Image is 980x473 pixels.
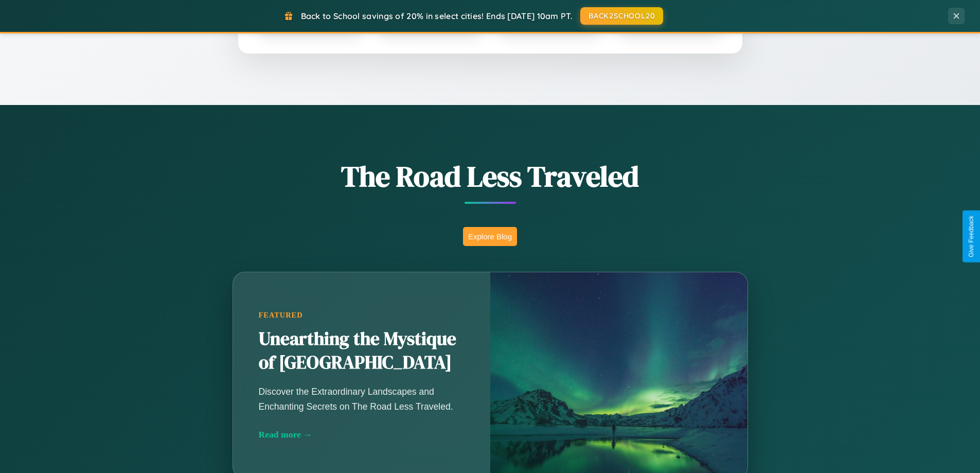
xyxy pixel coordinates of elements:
[580,7,663,25] button: BACK2SCHOOL20
[301,11,573,21] span: Back to School savings of 20% in select cities! Ends [DATE] 10am PT.
[182,156,799,196] h1: The Road Less Traveled
[259,384,465,413] p: Discover the Extraordinary Landscapes and Enchanting Secrets on The Road Less Traveled.
[259,311,465,320] div: Featured
[259,429,465,440] div: Read more →
[968,216,975,257] div: Give Feedback
[259,327,465,375] h2: Unearthing the Mystique of [GEOGRAPHIC_DATA]
[463,227,517,246] button: Explore Blog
